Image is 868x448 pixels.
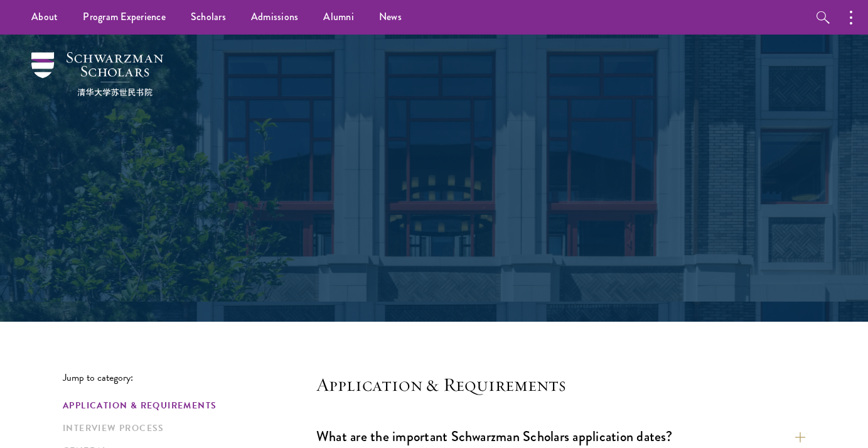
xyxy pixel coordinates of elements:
[63,422,309,435] a: Interview Process
[63,399,309,412] a: Application & Requirements
[63,372,316,383] p: Jump to category:
[31,52,163,96] img: Schwarzman Scholars
[316,372,805,397] h4: Application & Requirements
